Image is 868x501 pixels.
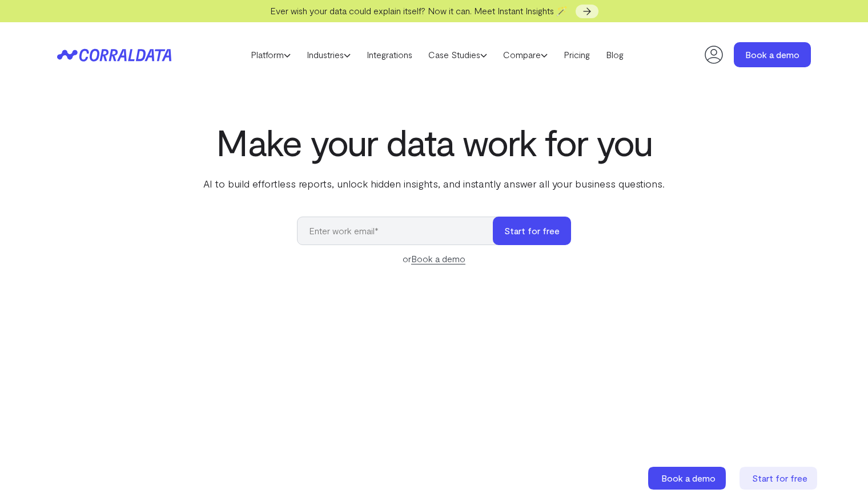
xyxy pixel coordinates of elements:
[411,253,465,264] a: Book a demo
[556,46,598,63] a: Pricing
[740,467,819,490] a: Start for free
[299,46,359,63] a: Industries
[201,176,667,191] p: AI to build effortless reports, unlock hidden insights, and instantly answer all your business qu...
[201,121,667,162] h1: Make your data work for you
[270,5,568,16] span: Ever wish your data could explain itself? Now it can. Meet Instant Insights 🪄
[752,473,807,483] span: Start for free
[297,252,571,266] div: or
[359,46,420,63] a: Integrations
[734,42,811,67] a: Book a demo
[297,217,504,245] input: Enter work email*
[661,473,716,483] span: Book a demo
[648,467,728,490] a: Book a demo
[495,46,556,63] a: Compare
[420,46,495,63] a: Case Studies
[598,46,632,63] a: Blog
[243,46,299,63] a: Platform
[493,217,571,245] button: Start for free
